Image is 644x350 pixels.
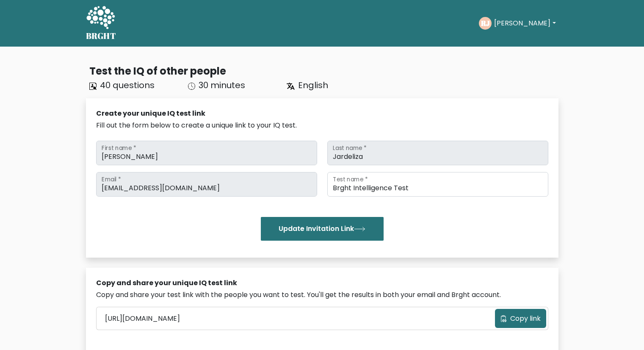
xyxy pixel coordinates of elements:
[86,31,116,41] h5: BRGHT
[481,18,490,28] text: RJ
[96,278,548,288] div: Copy and share your unique IQ test link
[96,120,548,131] div: Fill out the form below to create a unique link to your IQ test.
[100,79,155,91] span: 40 questions
[96,141,317,165] input: First name
[495,309,546,328] button: Copy link
[492,18,558,29] button: [PERSON_NAME]
[327,141,548,165] input: Last name
[96,172,317,197] input: Email
[89,64,558,79] div: Test the IQ of other people
[510,314,541,324] span: Copy link
[199,79,245,91] span: 30 minutes
[298,79,328,91] span: English
[327,172,548,197] input: Test name
[96,290,548,300] div: Copy and share your test link with the people you want to test. You'll get the results in both yo...
[86,3,116,43] a: BRGHT
[261,217,384,241] button: Update Invitation Link
[96,108,548,119] div: Create your unique IQ test link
